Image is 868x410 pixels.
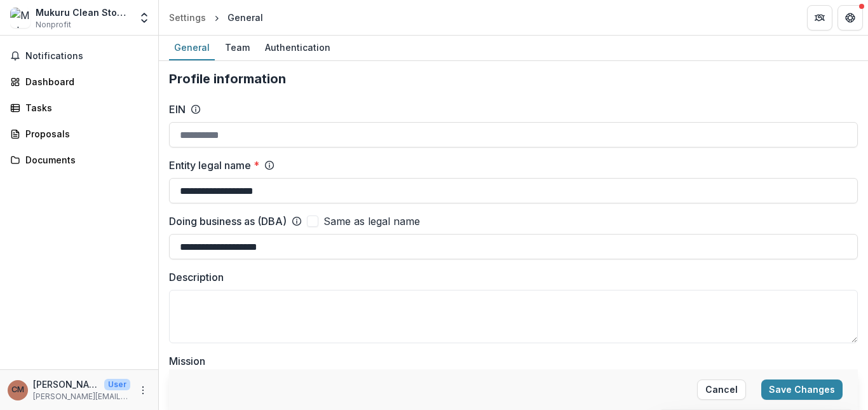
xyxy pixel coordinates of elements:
div: Settings [169,11,206,24]
a: Tasks [5,97,153,118]
div: General [169,38,215,57]
label: Mission [169,353,850,369]
a: Team [220,36,255,60]
button: More [135,383,151,398]
span: Notifications [25,51,148,62]
button: Notifications [5,46,153,66]
div: Mukuru Clean Stoves [36,6,130,19]
a: Settings [164,8,211,27]
div: Authentication [260,38,336,57]
a: Proposals [5,123,153,144]
p: User [104,379,130,390]
a: Documents [5,149,153,170]
span: Nonprofit [36,19,71,31]
a: Dashboard [5,71,153,92]
span: Same as legal name [323,214,420,229]
div: General [227,11,263,24]
p: [PERSON_NAME] [33,378,99,391]
a: General [169,36,215,60]
img: Mukuru Clean Stoves [10,8,31,28]
label: Doing business as (DBA) [169,214,287,229]
button: Save Changes [761,379,843,400]
label: Description [169,270,850,285]
label: Entity legal name [169,158,259,173]
button: Get Help [837,5,863,31]
div: Team [220,38,255,57]
p: [PERSON_NAME][EMAIL_ADDRESS][DOMAIN_NAME] [33,391,130,402]
div: Documents [25,153,143,167]
a: Authentication [260,36,336,60]
nav: breadcrumb [164,8,268,27]
button: Cancel [697,379,746,400]
label: EIN [169,102,186,117]
div: Tasks [25,101,143,114]
div: Proposals [25,127,143,140]
div: Dashboard [25,75,143,88]
button: Partners [807,5,832,31]
div: Charlot Magayi [11,386,24,394]
h2: Profile information [169,71,858,86]
button: Open entity switcher [135,5,153,31]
